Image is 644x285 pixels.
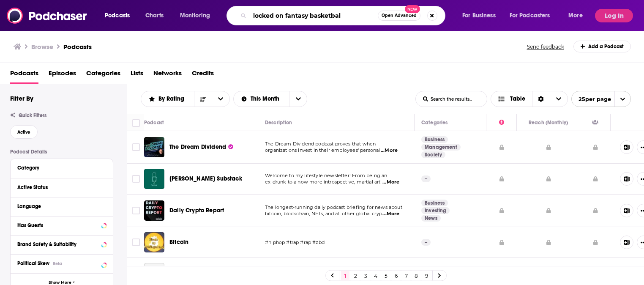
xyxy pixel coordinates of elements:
[412,271,420,281] a: 8
[595,9,633,22] button: Log In
[153,66,182,84] a: Networks
[421,239,431,246] p: --
[361,271,370,281] a: 3
[378,11,420,21] button: Open AdvancedNew
[144,200,164,221] img: Daily Crypto Report
[392,271,400,281] a: 6
[49,280,71,285] span: Show More
[572,93,611,106] span: 25 per page
[462,10,496,22] span: For Business
[169,238,188,246] span: Bitcoin
[49,66,76,84] a: Episodes
[421,215,441,222] a: News
[233,91,308,107] h2: Select Date Range
[131,66,143,84] a: Lists
[524,43,567,50] button: Send feedback
[174,9,221,22] button: open menu
[17,201,106,211] button: Language
[169,206,224,215] a: Daily Crypto Report
[17,258,106,269] button: Political SkewBeta
[491,91,568,107] button: Choose View
[265,211,382,216] span: bitcoin, blockchain, NFTs, and all other global cryp
[265,147,380,153] span: organizations invest in their employees' personal
[382,14,417,18] span: Open Advanced
[180,10,210,22] span: Monitoring
[529,118,568,128] div: Reach (Monthly)
[592,118,598,128] div: Has Guests
[169,143,233,151] a: The Dream Dividend
[265,173,387,178] span: Welcome to my lifestyle newsletter! From being an
[421,136,448,143] a: Business
[169,207,224,214] span: Daily Crypto Report
[421,207,450,214] a: Investing
[571,91,631,107] button: open menu
[145,10,164,22] span: Charts
[351,271,360,281] a: 2
[132,175,140,183] span: Toggle select row
[144,118,164,128] div: Podcast
[265,179,382,185] span: ex-drunk to a now more introspective, martial arti
[169,143,226,151] span: The Dream Dividend
[382,271,390,281] a: 5
[17,182,106,192] button: Active Status
[381,147,398,154] span: ...More
[10,125,38,139] button: Active
[7,8,88,24] img: Podchaser - Follow, Share and Rate Podcasts
[192,66,214,84] a: Credits
[144,169,164,189] img: Chris Sicat's Substack
[99,9,141,22] button: open menu
[562,9,593,22] button: open menu
[341,271,349,281] a: 1
[422,271,431,281] a: 9
[382,179,399,186] span: ...More
[10,66,38,84] a: Podcasts
[169,175,242,183] a: [PERSON_NAME] Substack
[63,43,92,51] a: Podcasts
[144,137,164,157] img: The Dream Dividend
[499,118,504,128] div: Power Score
[17,165,101,171] div: Category
[250,9,378,22] input: Search podcasts, credits, & more...
[17,130,30,134] span: Active
[371,271,380,281] a: 4
[53,261,62,266] div: Beta
[421,200,448,206] a: Business
[132,238,140,246] span: Toggle select row
[234,96,289,102] button: open menu
[10,149,113,155] p: Podcast Details
[421,144,461,151] a: Management
[17,241,99,247] div: Brand Safety & Suitability
[86,66,120,84] a: Categories
[265,204,402,210] span: The longest-running daily podcast briefing for news about
[265,118,292,128] div: Description
[235,6,453,25] div: Search podcasts, credits, & more...
[17,184,101,190] div: Active Status
[421,175,431,182] p: --
[510,10,550,22] span: For Podcasters
[265,239,325,245] span: #hiphop #trap #rap #zbd
[105,10,130,22] span: Podcasts
[169,175,242,182] span: [PERSON_NAME] Substack
[251,96,282,102] span: This Month
[421,151,445,158] a: Society
[421,118,448,128] div: Categories
[19,112,46,118] span: Quick Filters
[141,91,230,107] h2: Choose List sort
[194,91,212,107] button: Sort Direction
[265,141,376,147] span: The Dream Dividend podcast proves that when
[17,239,106,249] button: Brand Safety & Suitability
[158,96,187,102] span: By Rating
[169,238,188,247] a: Bitcoin
[402,271,410,281] a: 7
[132,143,140,151] span: Toggle select row
[144,232,164,252] img: Bitcoin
